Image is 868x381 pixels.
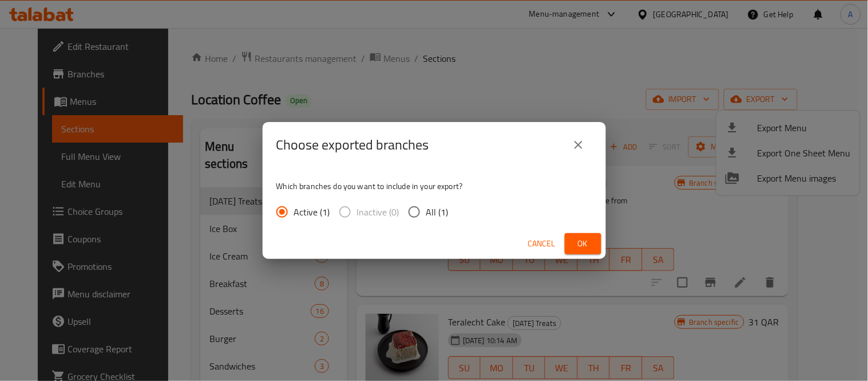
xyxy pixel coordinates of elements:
[524,233,560,254] button: Cancel
[426,205,449,219] span: All (1)
[276,136,429,154] h2: Choose exported branches
[574,237,592,251] span: Ok
[565,131,592,159] button: close
[528,237,556,251] span: Cancel
[565,233,601,254] button: Ok
[276,180,592,192] p: Which branches do you want to include in your export?
[357,205,399,219] span: Inactive (0)
[294,205,330,219] span: Active (1)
